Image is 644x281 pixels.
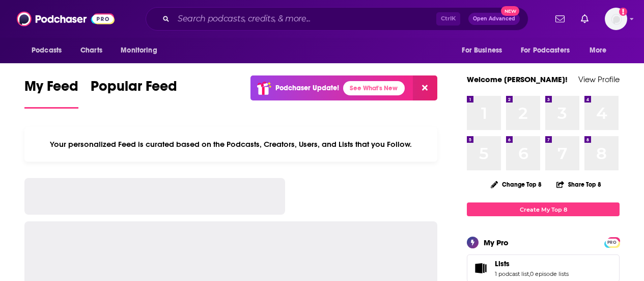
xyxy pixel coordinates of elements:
a: Lists [495,259,569,268]
div: My Pro [484,238,509,247]
span: For Business [462,43,502,58]
span: More [590,43,607,58]
a: My Feed [24,78,78,109]
button: Share Top 8 [556,174,602,194]
button: Change Top 8 [485,178,548,191]
a: 1 podcast list [495,270,529,277]
img: Podchaser - Follow, Share and Rate Podcasts [17,9,115,29]
span: PRO [606,239,618,246]
button: open menu [582,41,620,60]
button: open menu [455,41,515,60]
a: Welcome [PERSON_NAME]! [467,74,568,84]
p: Podchaser Update! [275,84,339,92]
a: Popular Feed [91,78,177,109]
span: Ctrl K [436,12,460,25]
input: Search podcasts, credits, & more... [174,11,436,27]
svg: Add a profile image [619,8,627,16]
button: open menu [114,41,170,60]
a: Show notifications dropdown [577,10,593,28]
button: open menu [514,41,584,60]
span: New [501,6,519,16]
a: Show notifications dropdown [551,10,569,28]
span: Logged in as LBraverman [605,8,627,30]
span: Charts [80,43,102,58]
button: open menu [24,41,75,60]
span: Lists [495,259,510,268]
a: Lists [470,261,491,275]
img: User Profile [605,8,627,30]
a: Charts [74,41,108,60]
span: Popular Feed [91,78,177,101]
span: My Feed [24,78,78,101]
span: For Podcasters [521,43,570,58]
button: Show profile menu [605,8,627,30]
button: Open AdvancedNew [468,13,520,25]
span: Podcasts [32,43,62,58]
a: 0 episode lists [530,270,569,277]
a: PRO [606,238,618,246]
a: See What's New [343,81,405,95]
a: View Profile [578,74,620,84]
a: Create My Top 8 [467,202,620,216]
span: Open Advanced [473,16,515,21]
div: Search podcasts, credits, & more... [146,7,528,31]
span: , [529,270,530,277]
span: Monitoring [121,43,157,58]
div: Your personalized Feed is curated based on the Podcasts, Creators, Users, and Lists that you Follow. [24,127,437,162]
